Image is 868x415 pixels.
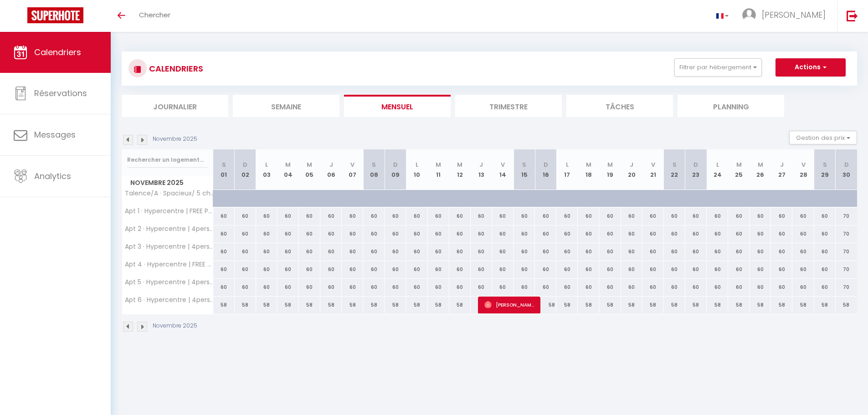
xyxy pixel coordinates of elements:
div: 60 [685,261,707,278]
div: 60 [707,208,728,225]
abbr: M [607,160,613,169]
h3: CALENDRIERS [147,58,203,79]
div: 60 [213,261,235,278]
div: 60 [685,279,707,296]
div: 60 [385,225,406,242]
div: 60 [792,225,814,242]
div: 60 [342,208,363,225]
div: 58 [235,297,256,313]
div: 70 [836,243,857,260]
div: 60 [471,279,492,296]
abbr: M [457,160,462,169]
p: Novembre 2025 [153,322,197,330]
div: 60 [556,261,578,278]
th: 28 [792,149,814,190]
span: Talence/A · Spacieux/ 5 chambres/Proche hypercentre et TRAM [123,190,215,197]
div: 60 [492,225,514,242]
div: 60 [535,243,556,260]
span: Messages [34,129,76,140]
div: 60 [599,208,621,225]
span: Apt 1 · Hypercentre | FREE Parking | clim | wifi | netflix [123,208,215,215]
div: 60 [406,279,427,296]
div: 70 [836,261,857,278]
div: 58 [578,297,599,313]
div: 58 [342,297,363,313]
abbr: L [416,160,418,169]
div: 60 [771,261,792,278]
abbr: L [265,160,268,169]
div: 60 [728,225,750,242]
div: 60 [256,279,277,296]
abbr: V [651,160,655,169]
div: 60 [320,261,342,278]
div: 60 [814,261,836,278]
div: 60 [363,261,385,278]
th: 14 [492,149,514,190]
div: 60 [471,208,492,225]
div: 60 [406,243,427,260]
div: 58 [642,297,664,313]
th: 08 [363,149,385,190]
div: 60 [213,279,235,296]
div: 60 [492,243,514,260]
div: 60 [642,261,664,278]
div: 60 [750,261,771,278]
div: 60 [406,225,427,242]
th: 06 [320,149,342,190]
div: 58 [320,297,342,313]
img: ... [742,8,756,22]
abbr: V [350,160,354,169]
div: 60 [492,208,514,225]
div: 60 [578,261,599,278]
div: 60 [320,225,342,242]
div: 60 [363,208,385,225]
div: 60 [428,243,449,260]
div: 58 [299,297,320,313]
div: 60 [792,208,814,225]
div: 58 [556,297,578,313]
th: 07 [342,149,363,190]
div: 60 [449,225,471,242]
div: 58 [449,297,471,313]
img: logout [847,10,858,21]
li: Trimestre [455,95,562,117]
div: 60 [771,208,792,225]
span: Calendriers [34,46,81,58]
div: 60 [342,243,363,260]
div: 60 [599,243,621,260]
div: 60 [449,279,471,296]
div: 60 [685,243,707,260]
div: 58 [213,297,235,313]
div: 60 [406,208,427,225]
div: 60 [771,243,792,260]
div: 58 [814,297,836,313]
abbr: V [801,160,806,169]
div: 60 [750,225,771,242]
div: 60 [514,243,535,260]
abbr: D [844,160,849,169]
li: Tâches [566,95,673,117]
button: Actions [776,58,846,77]
div: 60 [299,279,320,296]
div: 60 [707,225,728,242]
div: 60 [363,225,385,242]
div: 60 [621,261,642,278]
div: 60 [449,261,471,278]
div: 60 [728,243,750,260]
div: 58 [535,297,556,313]
div: 60 [814,279,836,296]
span: [PERSON_NAME] [484,296,534,313]
button: Gestion des prix [789,131,857,144]
span: Réservations [34,87,87,99]
div: 58 [621,297,642,313]
div: 58 [707,297,728,313]
abbr: M [736,160,742,169]
div: 60 [277,225,299,242]
abbr: M [758,160,763,169]
span: Apt 3 · Hypercentre | 4pers | clim | wifi | netflix [123,243,215,250]
abbr: S [522,160,526,169]
div: 60 [235,225,256,242]
div: 60 [471,243,492,260]
div: 58 [256,297,277,313]
div: 60 [256,243,277,260]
